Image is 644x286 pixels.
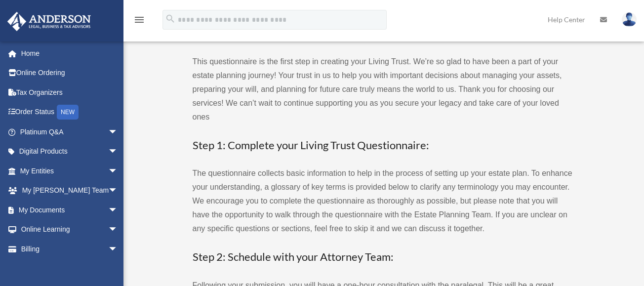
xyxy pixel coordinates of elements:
[7,43,133,63] a: Home
[108,161,128,181] span: arrow_drop_down
[193,55,573,124] p: This questionnaire is the first step in creating your Living Trust. We’re so glad to have been a ...
[7,122,133,142] a: Platinum Q&Aarrow_drop_down
[108,122,128,142] span: arrow_drop_down
[193,166,573,236] p: The questionnaire collects basic information to help in the process of setting up your estate pla...
[133,14,145,26] i: menu
[108,200,128,220] span: arrow_drop_down
[7,220,133,240] a: Online Learningarrow_drop_down
[7,181,133,201] a: My [PERSON_NAME] Teamarrow_drop_down
[108,181,128,201] span: arrow_drop_down
[7,239,133,259] a: Billingarrow_drop_down
[4,12,94,31] img: Anderson Advisors Platinum Portal
[7,142,133,162] a: Digital Productsarrow_drop_down
[7,102,133,123] a: Order StatusNEW
[622,12,637,27] img: User Pic
[108,142,128,162] span: arrow_drop_down
[7,82,133,102] a: Tax Organizers
[133,17,145,26] a: menu
[165,13,176,24] i: search
[7,63,133,83] a: Online Ordering
[57,105,79,120] div: NEW
[108,220,128,240] span: arrow_drop_down
[193,138,573,153] h3: Step 1: Complete your Living Trust Questionnaire:
[7,161,133,181] a: My Entitiesarrow_drop_down
[193,249,573,265] h3: Step 2: Schedule with your Attorney Team:
[7,200,133,220] a: My Documentsarrow_drop_down
[108,239,128,259] span: arrow_drop_down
